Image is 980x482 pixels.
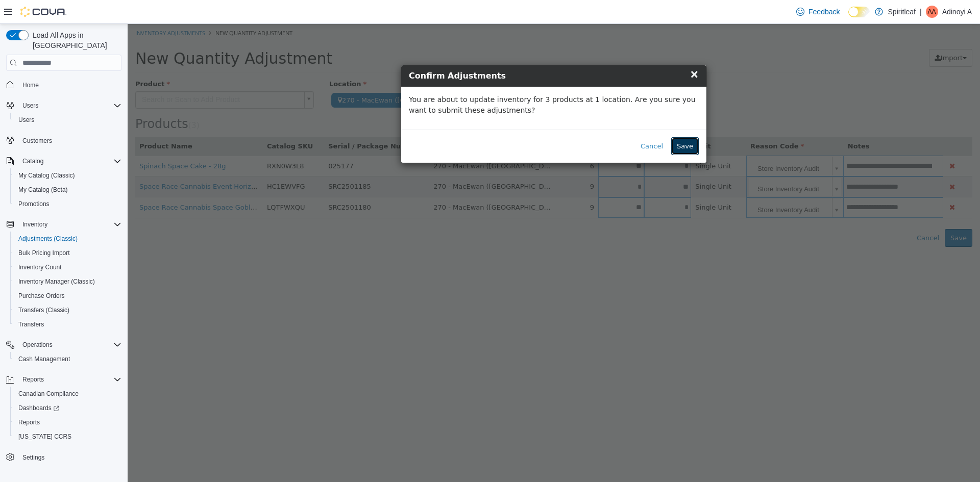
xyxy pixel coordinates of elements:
[18,355,70,363] span: Cash Management
[18,235,78,243] span: Adjustments (Classic)
[18,373,121,386] span: Reports
[14,402,63,414] a: Dashboards
[14,353,74,365] a: Cash Management
[18,306,69,314] span: Transfers (Classic)
[14,304,121,316] span: Transfers (Classic)
[10,317,126,332] button: Transfers
[562,44,571,56] span: ×
[544,113,571,132] button: Save
[22,81,39,89] span: Home
[10,303,126,317] button: Transfers (Classic)
[18,78,121,91] span: Home
[14,430,76,443] a: [US_STATE] CCRS
[18,390,79,398] span: Canadian Compliance
[18,218,121,231] span: Inventory
[18,404,59,412] span: Dashboards
[18,320,44,328] span: Transfers
[14,233,82,245] a: Adjustments (Classic)
[808,7,840,17] span: Feedback
[888,6,916,18] p: Spiritleaf
[10,232,126,246] button: Adjustments (Classic)
[10,260,126,274] button: Inventory Count
[20,7,66,17] img: Cova
[14,430,121,443] span: Washington CCRS
[18,200,50,208] span: Promotions
[281,46,571,58] h4: Confirm Adjustments
[14,388,121,400] span: Canadian Compliance
[942,6,972,18] p: Adinoyi A
[2,98,126,113] button: Users
[18,451,48,464] a: Settings
[10,387,126,401] button: Canadian Compliance
[14,169,121,182] span: My Catalog (Classic)
[18,116,34,124] span: Users
[18,418,40,426] span: Reports
[10,113,126,127] button: Users
[2,217,126,232] button: Inventory
[22,137,52,145] span: Customers
[920,6,922,18] p: |
[18,99,121,112] span: Users
[14,388,83,400] a: Canadian Compliance
[928,6,936,18] span: AA
[18,277,95,286] span: Inventory Manager (Classic)
[14,198,121,210] span: Promotions
[2,154,126,168] button: Catalog
[22,341,53,349] span: Operations
[10,429,126,444] button: [US_STATE] CCRS
[14,318,121,331] span: Transfers
[14,247,74,259] a: Bulk Pricing Import
[22,220,47,229] span: Inventory
[14,261,121,273] span: Inventory Count
[792,2,844,22] a: Feedback
[14,247,121,259] span: Bulk Pricing Import
[14,169,79,182] a: My Catalog (Classic)
[14,184,72,196] a: My Catalog (Beta)
[2,372,126,387] button: Reports
[14,290,121,302] span: Purchase Orders
[10,197,126,211] button: Promotions
[18,292,65,300] span: Purchase Orders
[18,79,43,91] a: Home
[18,134,121,147] span: Customers
[22,375,44,384] span: Reports
[18,433,71,441] span: [US_STATE] CCRS
[18,99,42,112] button: Users
[18,339,57,351] button: Operations
[10,274,126,289] button: Inventory Manager (Classic)
[18,186,68,194] span: My Catalog (Beta)
[926,6,938,18] div: Adinoyi A
[14,233,121,245] span: Adjustments (Classic)
[29,30,121,50] span: Load All Apps in [GEOGRAPHIC_DATA]
[14,290,69,302] a: Purchase Orders
[14,402,121,414] span: Dashboards
[10,168,126,183] button: My Catalog (Classic)
[18,373,48,386] button: Reports
[848,7,870,17] input: Dark Mode
[14,261,66,273] a: Inventory Count
[14,353,121,365] span: Cash Management
[18,263,62,271] span: Inventory Count
[18,155,121,167] span: Catalog
[18,339,121,351] span: Operations
[14,416,121,428] span: Reports
[10,246,126,260] button: Bulk Pricing Import
[18,218,52,231] button: Inventory
[18,249,70,257] span: Bulk Pricing Import
[10,352,126,366] button: Cash Management
[14,275,99,288] a: Inventory Manager (Classic)
[10,289,126,303] button: Purchase Orders
[2,77,126,92] button: Home
[14,275,121,288] span: Inventory Manager (Classic)
[18,451,121,464] span: Settings
[14,184,121,196] span: My Catalog (Beta)
[10,183,126,197] button: My Catalog (Beta)
[22,102,38,110] span: Users
[281,70,571,92] p: You are about to update inventory for 3 products at 1 location. Are you sure you want to submit t...
[14,304,73,316] a: Transfers (Classic)
[2,450,126,465] button: Settings
[18,135,56,147] a: Customers
[22,453,44,462] span: Settings
[18,155,47,167] button: Catalog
